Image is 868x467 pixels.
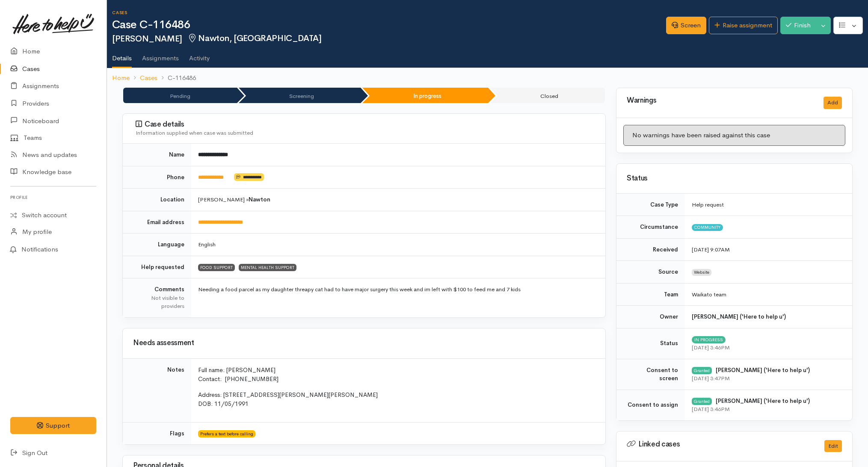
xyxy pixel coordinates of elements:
span: Address: [STREET_ADDRESS][PERSON_NAME][PERSON_NAME] [198,391,378,399]
div: [DATE] 3:47PM [692,374,842,383]
td: Received [616,238,685,261]
span: Prefers a text before calling [198,430,255,437]
b: [PERSON_NAME] ('Here to help u') [716,397,810,405]
span: Nawton, [GEOGRAPHIC_DATA] [187,33,322,44]
div: Granted [692,398,712,405]
a: Raise assignment [709,17,778,34]
td: Circumstance [616,216,685,239]
span: MENTAL HEALTH SUPPORT [239,264,296,271]
td: Needing a food parcel as my daughter threapy cat had to have major surgery this week and im left ... [191,278,605,317]
span: Full name: [PERSON_NAME] [198,366,276,374]
div: Not visible to providers [133,294,184,310]
td: English [191,233,605,256]
div: Information supplied when case was submitted [136,129,595,137]
h3: Warnings [627,97,813,105]
button: Add [824,97,842,109]
td: Comments [123,278,191,317]
div: Granted [692,367,712,374]
b: [PERSON_NAME] ('Here to help u') [692,313,786,320]
span: Waikato team [692,291,726,298]
td: Email address [123,211,191,233]
td: Language [123,233,191,256]
td: Name [123,144,191,166]
td: Owner [616,306,685,328]
button: Finish [780,17,816,34]
td: Team [616,283,685,306]
li: In progress [362,88,488,103]
h1: Case C-116486 [112,19,666,31]
li: Pending [123,88,237,103]
h2: [PERSON_NAME] [112,34,666,44]
li: Closed [490,88,605,103]
span: DOB: 11 [198,400,221,408]
div: No warnings have been raised against this case [623,125,845,146]
li: Screening [239,88,361,103]
a: Assignments [142,43,179,67]
td: Source [616,261,685,284]
h3: Linked cases [627,440,814,449]
a: Screen [666,17,706,34]
h6: Profile [10,192,96,203]
span: / [221,400,225,408]
a: Details [112,43,132,68]
b: [PERSON_NAME] ('Here to help u') [716,367,810,374]
span: In progress [692,336,726,343]
span: Contact: [PHONE_NUMBER] [198,375,278,383]
td: Location [123,189,191,211]
td: Consent to screen [616,359,685,390]
b: Nawton [249,196,270,203]
li: C-116486 [157,73,196,83]
td: Help request [685,194,852,216]
span: Community [692,224,723,231]
td: Status [616,328,685,359]
td: Flags [123,422,191,444]
td: Notes [123,358,191,422]
a: Cases [140,73,157,83]
h6: Cases [112,10,666,15]
span: FOOD SUPPORT [198,264,235,271]
div: [DATE] 3:46PM [692,343,842,352]
button: Edit [824,440,842,452]
a: Activity [189,43,210,67]
h3: Needs assessment [133,339,595,347]
h3: Status [627,174,842,183]
nav: breadcrumb [107,68,868,88]
h3: Case details [136,120,595,129]
td: Case Type [616,194,685,216]
td: Help requested [123,256,191,278]
button: Support [10,417,96,434]
div: [DATE] 3:46PM [692,405,842,414]
a: Home [112,73,130,83]
time: [DATE] 9:07AM [692,246,730,253]
td: Phone [123,166,191,189]
td: Consent to assign [616,390,685,420]
span: [PERSON_NAME] » [198,196,270,203]
span: Website [692,269,711,276]
span: 05/1991 [225,400,249,408]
